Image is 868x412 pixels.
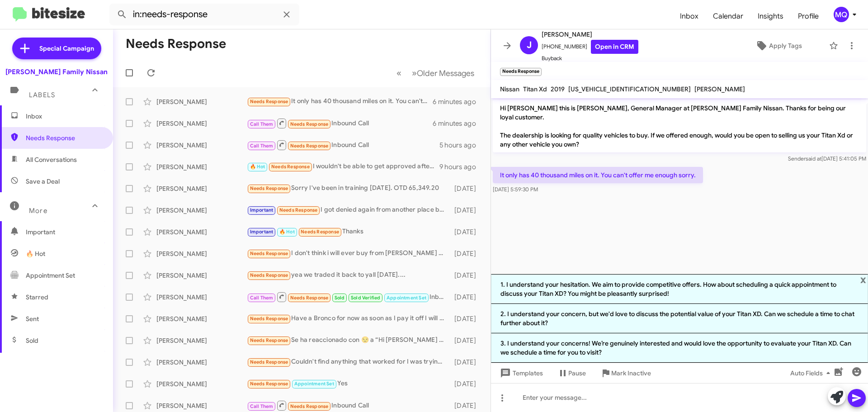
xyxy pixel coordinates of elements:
[247,400,450,411] div: Inbound Call
[250,295,274,301] span: Call Them
[156,97,247,106] div: [PERSON_NAME]
[611,365,651,381] span: Mark Inactive
[156,206,247,215] div: [PERSON_NAME]
[290,403,329,409] span: Needs Response
[247,270,450,280] div: yea we traded it back to yall [DATE]....
[450,271,483,280] div: [DATE]
[26,227,103,237] span: Important
[551,85,565,93] span: 2019
[498,365,543,381] span: Templates
[156,162,247,171] div: [PERSON_NAME]
[250,164,265,170] span: 🔥 Hot
[450,379,483,388] div: [DATE]
[29,91,55,99] span: Labels
[156,141,247,150] div: [PERSON_NAME]
[26,249,45,258] span: 🔥 Hot
[290,121,329,127] span: Needs Response
[247,227,450,237] div: Thanks
[247,248,450,259] div: I don't think i will ever buy from [PERSON_NAME] Family Nissan again. I just had a general bad ex...
[156,314,247,323] div: [PERSON_NAME]
[450,184,483,193] div: [DATE]
[250,229,274,235] span: Important
[826,7,858,22] button: MQ
[694,85,745,93] span: [PERSON_NAME]
[247,161,439,172] div: I wouldn't be able to get approved after all? I sent in the other co-signer but she said she does...
[5,67,108,76] div: [PERSON_NAME] Family Nissan
[279,229,295,235] span: 🔥 Hot
[593,365,658,381] button: Mark Inactive
[433,119,483,128] div: 6 minutes ago
[591,40,638,54] a: Open in CRM
[750,3,791,29] a: Insights
[542,29,638,40] span: [PERSON_NAME]
[247,139,439,151] div: Inbound Call
[26,112,103,121] span: Inbox
[247,183,450,194] div: Sorry I've been in training [DATE]. OTD 65,349.20
[406,64,480,82] button: Next
[250,143,274,149] span: Call Them
[247,205,450,215] div: I got denied again from another place because I have to many charge offs
[250,381,288,387] span: Needs Response
[450,293,483,302] div: [DATE]
[523,85,547,93] span: Titan Xd
[706,3,750,29] a: Calendar
[834,7,849,22] div: MQ
[156,401,247,410] div: [PERSON_NAME]
[247,379,450,389] div: Yes
[250,207,274,213] span: Important
[29,207,47,215] span: More
[542,40,638,54] span: [PHONE_NUMBER]
[156,249,247,258] div: [PERSON_NAME]
[788,155,866,162] span: Sender [DATE] 5:41:05 PM
[26,133,103,142] span: Needs Response
[806,155,821,162] span: said at
[250,272,288,278] span: Needs Response
[156,271,247,280] div: [PERSON_NAME]
[500,85,519,93] span: Nissan
[156,227,247,237] div: [PERSON_NAME]
[412,67,417,79] span: »
[493,186,538,193] span: [DATE] 5:59:30 PM
[568,365,586,381] span: Pause
[156,293,247,302] div: [PERSON_NAME]
[250,185,288,191] span: Needs Response
[250,251,288,256] span: Needs Response
[527,38,532,52] span: J
[26,293,48,302] span: Starred
[392,64,480,82] nav: Page navigation example
[351,295,381,301] span: Sold Verified
[26,271,75,280] span: Appointment Set
[673,3,706,29] a: Inbox
[433,97,483,106] div: 6 minutes ago
[790,365,834,381] span: Auto Fields
[250,121,274,127] span: Call Them
[450,314,483,323] div: [DATE]
[493,167,703,183] p: It only has 40 thousand miles on it. You can't offer me enough sorry.
[732,38,825,54] button: Apply Tags
[450,249,483,258] div: [DATE]
[335,295,345,301] span: Sold
[109,4,299,25] input: Search
[250,359,288,365] span: Needs Response
[156,358,247,367] div: [PERSON_NAME]
[294,381,334,387] span: Appointment Set
[491,365,550,381] button: Templates
[279,207,318,213] span: Needs Response
[156,336,247,345] div: [PERSON_NAME]
[450,206,483,215] div: [DATE]
[12,38,101,59] a: Special Campaign
[250,403,274,409] span: Call Them
[568,85,691,93] span: [US_VEHICLE_IDENTIFICATION_NUMBER]
[450,358,483,367] div: [DATE]
[26,336,38,345] span: Sold
[491,274,868,304] li: 1. I understand your hesitation. We aim to provide competitive offers. How about scheduling a qui...
[39,44,94,53] span: Special Campaign
[26,314,39,323] span: Sent
[450,336,483,345] div: [DATE]
[250,99,288,104] span: Needs Response
[26,177,60,186] span: Save a Deal
[542,54,638,63] span: Buyback
[791,3,826,29] a: Profile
